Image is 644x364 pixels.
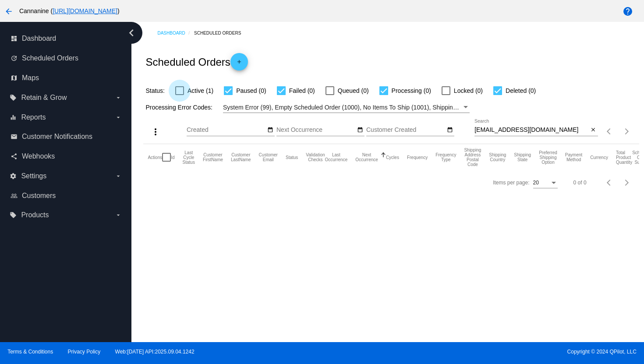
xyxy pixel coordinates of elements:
span: Retain & Grow [21,94,67,102]
span: Processing (0) [392,85,431,96]
a: map Maps [11,71,122,85]
mat-header-cell: Validation Checks [306,144,325,170]
i: share [11,153,18,160]
mat-icon: date_range [267,127,273,134]
mat-icon: close [590,127,596,134]
a: email Customer Notifications [11,130,122,144]
button: Previous page [601,174,618,191]
span: Cannanine ( ) [19,7,120,14]
a: dashboard Dashboard [11,32,122,46]
span: 20 [533,180,539,186]
button: Change sorting for FrequencyType [435,152,456,162]
i: dashboard [11,35,18,42]
a: Terms & Conditions [7,349,53,355]
i: update [11,55,18,62]
button: Next page [618,174,636,191]
span: Scheduled Orders [22,54,78,62]
mat-icon: help [623,6,633,17]
mat-icon: add [234,59,244,69]
mat-icon: more_vert [150,127,161,137]
i: map [11,74,18,81]
input: Customer Created [366,127,445,134]
span: Deleted (0) [506,85,536,96]
div: Items per page: [493,180,529,186]
a: [URL][DOMAIN_NAME] [53,7,117,14]
button: Change sorting for Frequency [407,155,428,160]
button: Change sorting for CustomerLastName [231,152,251,162]
mat-icon: date_range [447,127,453,134]
i: arrow_drop_down [115,114,122,121]
mat-icon: date_range [357,127,363,134]
button: Change sorting for PreferredShippingOption [539,150,557,165]
span: Queued (0) [338,85,369,96]
button: Change sorting for ShippingState [514,152,531,162]
button: Change sorting for ShippingPostcode [464,148,481,167]
button: Change sorting for CustomerEmail [259,152,278,162]
div: 0 of 0 [573,180,587,186]
h2: Scheduled Orders [145,53,248,71]
button: Change sorting for Status [286,155,298,160]
button: Change sorting for CustomerFirstName [203,152,223,162]
i: email [11,133,18,140]
span: Active (1) [188,85,213,96]
input: Next Occurrence [276,127,355,134]
a: Dashboard [157,26,194,40]
button: Change sorting for Id [171,155,174,160]
mat-select: Filter by Processing Error Codes [223,102,470,113]
a: Scheduled Orders [194,26,249,40]
i: arrow_drop_down [115,212,122,219]
button: Change sorting for NextOccurrenceUtc [355,152,378,162]
a: people_outline Customers [11,189,122,203]
mat-icon: arrow_back [4,6,14,17]
span: Paused (0) [236,85,266,96]
mat-header-cell: Actions [148,144,162,170]
span: Status: [145,87,165,94]
span: Maps [22,74,39,82]
input: Created [187,127,265,134]
button: Change sorting for LastOccurrenceUtc [325,152,348,162]
i: local_offer [10,94,17,101]
span: Customers [22,192,56,200]
button: Change sorting for LastProcessingCycleId [183,150,195,165]
a: Privacy Policy [68,349,101,355]
span: Copyright © 2024 QPilot, LLC [329,349,637,355]
a: share Webhooks [11,149,122,163]
mat-select: Items per page: [533,180,558,186]
button: Change sorting for ShippingCountry [489,152,506,162]
button: Change sorting for PaymentMethod.Type [565,152,582,162]
i: arrow_drop_down [115,94,122,101]
a: Web:[DATE] API:2025.09.04.1242 [115,349,195,355]
i: equalizer [10,114,17,121]
input: Search [474,127,589,134]
button: Change sorting for CurrencyIso [590,155,608,160]
button: Previous page [601,123,618,140]
span: Customer Notifications [22,133,92,141]
span: Products [21,211,49,219]
button: Next page [618,123,636,140]
span: Processing Error Codes: [145,104,212,111]
span: Reports [21,113,46,121]
span: Locked (0) [454,85,483,96]
span: Webhooks [22,152,55,160]
i: local_offer [10,212,17,219]
button: Change sorting for Cycles [386,155,399,160]
button: Clear [589,126,598,135]
a: update Scheduled Orders [11,51,122,65]
span: Settings [21,172,46,180]
span: Failed (0) [289,85,315,96]
i: chevron_left [124,26,138,40]
i: people_outline [11,192,18,199]
mat-header-cell: Total Product Quantity [616,144,632,170]
i: arrow_drop_down [115,173,122,180]
i: settings [10,173,17,180]
span: Dashboard [22,35,56,42]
